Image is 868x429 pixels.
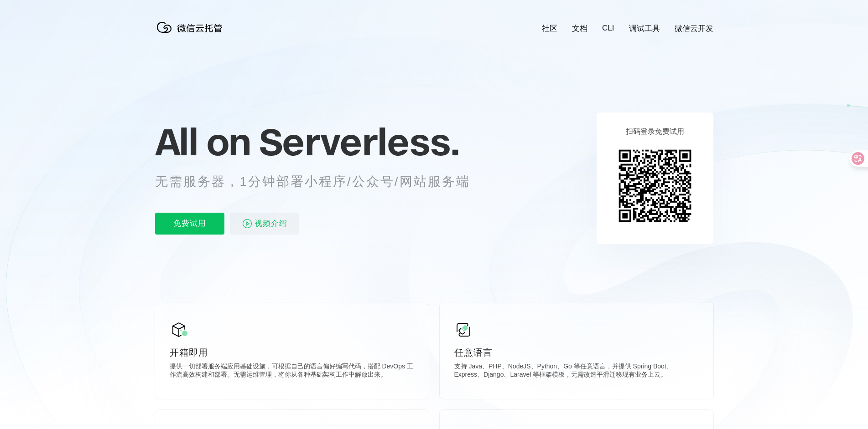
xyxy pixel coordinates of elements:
[255,213,287,235] span: 视频介绍
[602,24,614,33] a: CLI
[170,363,414,381] p: 提供一切部署服务端应用基础设施，可根据自己的语言偏好编写代码，搭配 DevOps 工作流高效构建和部署。无需运维管理，将你从各种基础架构工作中解放出来。
[675,23,713,34] a: 微信云开发
[155,30,228,38] a: 微信云托管
[242,218,253,229] img: video_play.svg
[626,127,684,137] p: 扫码登录免费试用
[572,23,587,34] a: 文档
[155,119,250,164] span: All on
[170,346,414,359] p: 开箱即用
[542,23,557,34] a: 社区
[259,119,459,164] span: Serverless.
[454,346,699,359] p: 任意语言
[155,213,224,235] p: 免费试用
[629,23,660,34] a: 调试工具
[155,18,228,36] img: 微信云托管
[454,363,699,381] p: 支持 Java、PHP、NodeJS、Python、Go 等任意语言，并提供 Spring Boot、Express、Django、Laravel 等框架模板，无需改造平滑迁移现有业务上云。
[155,173,487,191] p: 无需服务器，1分钟部署小程序/公众号/网站服务端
